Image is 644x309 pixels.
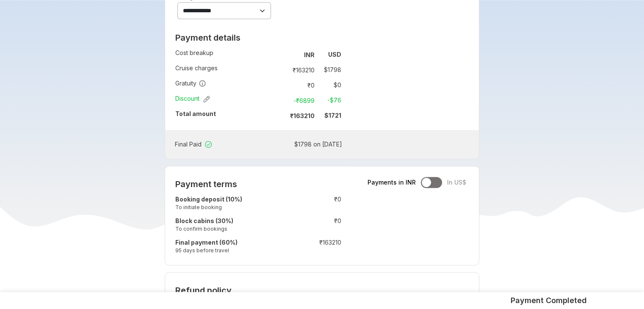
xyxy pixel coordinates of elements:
[175,179,341,189] h2: Payment terms
[175,247,287,254] small: 95 days before travel
[304,51,315,58] strong: INR
[279,93,282,108] td: :
[291,237,341,258] td: ₹ 163210
[279,62,282,77] td: :
[175,94,210,103] span: Discount
[324,112,341,119] strong: $ 1721
[282,79,318,91] td: ₹ 0
[175,110,216,117] strong: Total amount
[291,215,341,237] td: ₹ 0
[282,64,318,76] td: ₹ 163210
[290,112,315,119] strong: ₹ 163210
[175,204,287,211] small: To initiate booking
[318,94,341,106] td: -$ 76
[282,94,318,106] td: -₹ 6899
[265,138,342,150] td: $ 1798 on [DATE]
[279,47,282,62] td: :
[175,47,279,62] td: Cost breakup
[287,237,291,258] td: :
[279,108,282,123] td: :
[175,196,242,203] strong: Booking deposit (10%)
[175,217,233,224] strong: Block cabins (30%)
[368,178,416,187] span: Payments in INR
[262,137,265,152] td: :
[328,51,341,58] strong: USD
[291,193,341,215] td: ₹ 0
[175,33,341,43] h2: Payment details
[175,79,206,88] span: Gratuity
[175,137,262,152] td: Final Paid
[175,225,287,232] small: To confirm bookings
[447,178,466,187] span: In US$
[287,215,291,237] td: :
[511,295,587,306] h5: Payment Completed
[175,62,279,77] td: Cruise charges
[287,193,291,215] td: :
[279,77,282,93] td: :
[175,239,238,246] strong: Final payment (60%)
[318,64,341,76] td: $ 1798
[318,79,341,91] td: $ 0
[175,285,469,295] h2: Refund policy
